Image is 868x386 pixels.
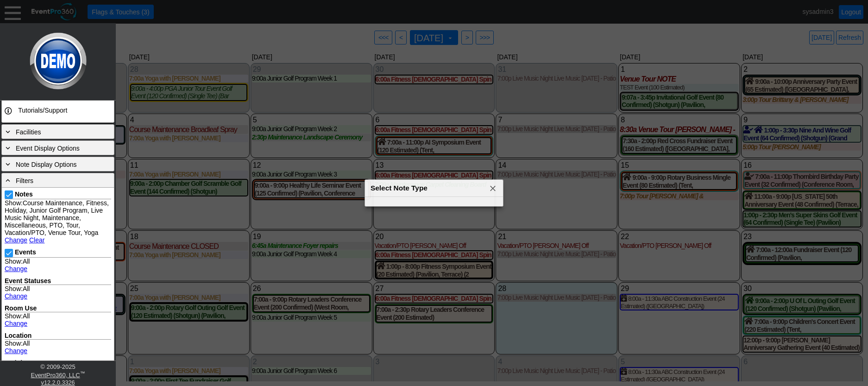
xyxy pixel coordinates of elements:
div: Show: [5,199,111,244]
a: EventPro360, LLC [31,372,80,379]
label: Notes [15,190,33,198]
div: Filters [4,175,112,185]
span: Course Maintenance, Fitness, Holiday, Junior Golf Program, Live Music Night, Maintenance, Miscell... [5,199,109,236]
span: All [23,258,30,265]
span: All [23,340,30,347]
a: Change [5,236,27,244]
div: Room Use [5,304,111,312]
a: Change [5,347,27,354]
tr: Tutorials/Support [2,102,114,119]
span: Facilities [16,128,41,136]
div: Show: [5,312,111,327]
a: Change [5,320,27,327]
span: All [23,312,30,320]
div: Note Display Options [4,159,112,169]
div: Show: [5,340,111,354]
a: Change [5,292,27,300]
img: Logo [27,23,89,99]
a: Change [5,265,27,272]
div: Lodging [5,359,111,367]
td: Tutorials/Support [14,102,97,119]
span: Select Note Type [371,184,428,192]
div: Location [5,332,111,340]
span: All [23,285,30,292]
div: Facilities [4,127,112,137]
div: Event Statuses [5,277,111,285]
span: Event Display Options [16,145,80,152]
a: Clear [29,236,44,244]
div: Show: [5,258,111,272]
span: Note Display Options [16,161,77,168]
span: Filters [16,177,33,184]
div: Event Display Options [4,143,112,153]
div: © 2009- 2025 [2,363,113,370]
div: Show: [5,285,111,300]
a: v12.2.0.3326 [41,380,75,386]
label: Events [15,248,36,256]
sup: ™ [80,370,85,376]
